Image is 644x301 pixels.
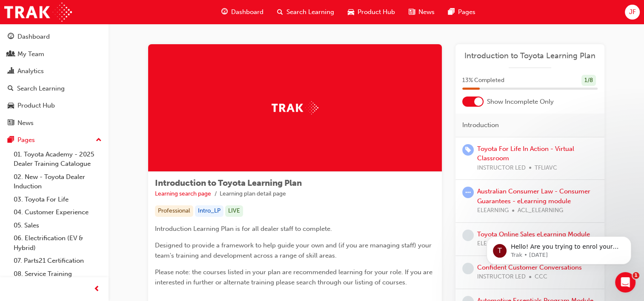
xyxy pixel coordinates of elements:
[3,27,105,132] button: DashboardMy TeamAnalyticsSearch LearningProduct HubNews
[155,190,211,197] a: Learning search page
[625,5,640,20] button: JF
[3,98,105,114] a: Product Hub
[272,101,318,114] img: Trak
[215,3,270,21] a: guage-iconDashboard
[358,7,395,17] span: Product Hub
[487,97,554,107] span: Show Incomplete Only
[195,205,223,217] div: Intro_LP
[8,119,14,127] span: news-icon
[448,7,455,17] span: pages-icon
[3,29,105,45] a: Dashboard
[155,178,302,188] span: Introduction to Toyota Learning Plan
[3,46,105,62] a: My Team
[286,7,334,17] span: Search Learning
[629,7,635,17] span: JF
[458,7,475,17] span: Pages
[3,63,105,79] a: Analytics
[96,135,102,146] span: up-icon
[581,75,596,86] div: 1 / 8
[3,115,105,131] a: News
[474,219,644,278] iframe: Intercom notifications message
[155,241,433,259] span: Designed to provide a framework to help guide your own and (if you are managing staff) your team'...
[10,219,105,232] a: 05. Sales
[462,76,504,85] span: 13 % Completed
[8,136,14,144] span: pages-icon
[418,7,435,17] span: News
[462,120,499,130] span: Introduction
[409,7,415,17] span: news-icon
[10,206,105,219] a: 04. Customer Experience
[155,268,434,286] span: Please note: the courses listed in your plan are recommended learning for your role. If you are i...
[462,263,474,274] span: learningRecordVerb_NONE-icon
[462,144,474,156] span: learningRecordVerb_ENROLL-icon
[477,145,574,162] a: Toyota For Life In Action - Virtual Classroom
[155,225,332,233] span: Introduction Learning Plan is for all dealer staff to complete.
[633,272,639,279] span: 1
[17,32,50,42] div: Dashboard
[518,206,563,216] span: ACL_ELEARNING
[17,49,44,59] div: My Team
[277,7,283,17] span: search-icon
[8,33,14,41] span: guage-icon
[615,272,635,292] iframe: Intercom live chat
[441,3,482,21] a: pages-iconPages
[225,205,243,217] div: LIVE
[8,68,14,75] span: chart-icon
[341,3,402,21] a: car-iconProduct Hub
[535,163,557,173] span: TFLIAVC
[231,7,263,17] span: Dashboard
[17,118,34,128] div: News
[4,3,72,22] img: Trak
[10,170,105,193] a: 02. New - Toyota Dealer Induction
[17,84,65,94] div: Search Learning
[3,132,105,148] button: Pages
[462,187,474,198] span: learningRecordVerb_ATTEMPT-icon
[94,284,100,295] span: prev-icon
[17,135,35,145] div: Pages
[477,187,590,205] a: Australian Consumer Law - Consumer Guarantees - eLearning module
[10,267,105,281] a: 08. Service Training
[17,66,44,76] div: Analytics
[402,3,441,21] a: news-iconNews
[8,51,14,58] span: people-icon
[8,85,14,93] span: search-icon
[10,148,105,170] a: 01. Toyota Academy - 2025 Dealer Training Catalogue
[348,7,354,17] span: car-icon
[462,51,598,61] a: Introduction to Toyota Learning Plan
[155,205,193,217] div: Professional
[3,81,105,97] a: Search Learning
[221,7,228,17] span: guage-icon
[220,189,286,199] li: Learning plan detail page
[462,230,474,241] span: learningRecordVerb_NONE-icon
[10,254,105,267] a: 07. Parts21 Certification
[10,193,105,206] a: 03. Toyota For Life
[8,102,14,110] span: car-icon
[477,206,509,216] span: ELEARNING
[17,101,55,111] div: Product Hub
[477,163,526,173] span: INSTRUCTOR LED
[270,3,341,21] a: search-iconSearch Learning
[10,232,105,254] a: 06. Electrification (EV & Hybrid)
